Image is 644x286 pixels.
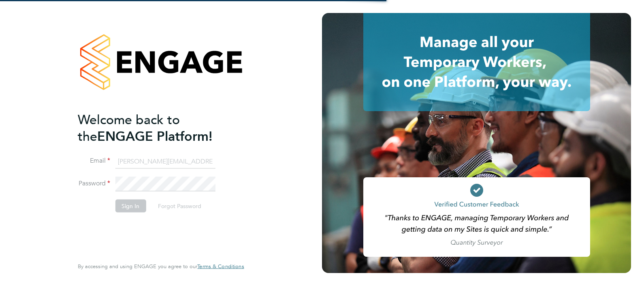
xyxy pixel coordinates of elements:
[78,111,236,144] h2: ENGAGE Platform!
[197,263,244,270] span: Terms & Conditions
[78,263,244,270] span: By accessing and using ENGAGE you agree to our
[197,263,244,270] a: Terms & Conditions
[78,179,110,188] label: Password
[78,112,180,144] span: Welcome back to the
[151,200,208,213] button: Forgot Password
[115,154,215,169] input: Enter your work email...
[78,157,110,165] label: Email
[115,200,146,213] button: Sign In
